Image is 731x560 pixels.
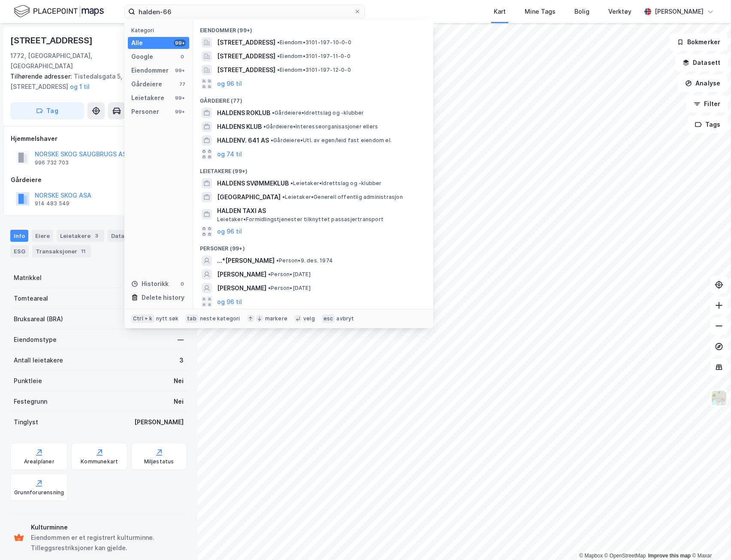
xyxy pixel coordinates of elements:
[217,37,275,48] span: [STREET_ADDRESS]
[174,94,186,101] div: 99+
[276,257,333,264] span: Person • 9. des. 1974
[277,39,280,46] span: •
[263,123,378,130] span: Gårdeiere • Interesseorganisasjoner ellers
[277,67,280,73] span: •
[277,53,280,59] span: •
[217,79,242,89] button: og 96 til
[14,4,104,19] img: logo.f888ab2527a4732fd821a326f86c7f29.svg
[14,376,42,386] div: Punktleie
[11,175,187,185] div: Gårdeiere
[131,314,154,323] div: Ctrl + k
[322,314,335,323] div: esc
[14,293,48,304] div: Tomteareal
[131,65,169,76] div: Eiendommer
[217,178,289,189] span: HALDENS SVØMMEKLUB
[193,238,433,254] div: Personer (99+)
[217,269,266,280] span: [PERSON_NAME]
[688,116,728,133] button: Tags
[271,137,392,144] span: Gårdeiere • Utl. av egen/leid fast eiendom el.
[217,283,266,293] span: [PERSON_NAME]
[24,458,54,465] div: Arealplaner
[10,230,28,242] div: Info
[655,6,704,17] div: [PERSON_NAME]
[144,458,174,465] div: Miljøstatus
[35,200,69,207] div: 914 483 549
[200,315,240,322] div: neste kategori
[131,107,159,117] div: Personer
[272,110,275,116] span: •
[131,27,189,33] div: Kategori
[131,279,169,289] div: Historikk
[178,335,184,345] div: —
[688,519,731,560] iframe: Chat Widget
[14,314,63,324] div: Bruksareal (BRA)
[217,206,423,216] span: HALDEN TAXI AS
[35,159,69,166] div: 996 732 703
[604,553,646,559] a: OpenStreetMap
[675,54,728,71] button: Datasett
[14,417,38,427] div: Tinglyst
[10,33,94,47] div: [STREET_ADDRESS]
[11,134,187,144] div: Hjemmelshaver
[10,51,143,71] div: 1772, [GEOGRAPHIC_DATA], [GEOGRAPHIC_DATA]
[303,315,315,322] div: velg
[494,6,506,17] div: Kart
[108,230,140,242] div: Datasett
[282,194,285,200] span: •
[131,38,143,48] div: Alle
[711,390,727,406] img: Z
[32,245,91,257] div: Transaksjoner
[217,256,275,266] span: ...*[PERSON_NAME]
[290,180,293,186] span: •
[265,315,287,322] div: markere
[217,108,270,118] span: HALDENS ROKLUB
[174,396,184,407] div: Nei
[179,280,186,287] div: 0
[31,533,184,553] div: Eiendommen er et registrert kulturminne. Tilleggsrestriksjoner kan gjelde.
[277,67,351,73] span: Eiendom • 3101-197-12-0-0
[10,71,180,92] div: Tistedalsgata 5, [STREET_ADDRESS]
[268,285,271,291] span: •
[193,161,433,177] div: Leietakere (99+)
[217,65,275,75] span: [STREET_ADDRESS]
[608,6,631,17] div: Verktøy
[193,91,433,106] div: Gårdeiere (77)
[268,271,311,278] span: Person • [DATE]
[277,39,351,46] span: Eiendom • 3101-197-10-0-0
[10,102,84,119] button: Tag
[271,137,273,143] span: •
[174,40,186,46] div: 99+
[14,396,47,407] div: Festegrunn
[217,226,242,237] button: og 96 til
[217,135,269,146] span: HALDENV. 641 AS
[217,51,275,61] span: [STREET_ADDRESS]
[217,297,242,307] button: og 96 til
[574,6,589,17] div: Bolig
[276,257,279,264] span: •
[31,522,184,533] div: Kulturminne
[217,122,262,132] span: HALDENS KLUB
[156,315,179,322] div: nytt søk
[268,271,271,277] span: •
[57,230,104,242] div: Leietakere
[282,194,403,201] span: Leietaker • Generell offentlig administrasjon
[193,20,433,36] div: Eiendommer (99+)
[648,553,691,559] a: Improve this map
[579,553,603,559] a: Mapbox
[10,245,29,257] div: ESG
[688,519,731,560] div: Kontrollprogram for chat
[135,5,354,18] input: Søk på adresse, matrikkel, gårdeiere, leietakere eller personer
[678,75,728,92] button: Analyse
[14,273,42,283] div: Matrikkel
[686,95,728,113] button: Filter
[179,355,184,365] div: 3
[131,52,153,62] div: Google
[174,376,184,386] div: Nei
[217,216,384,223] span: Leietaker • Formidlingstjenester tilknyttet passasjertransport
[14,355,63,365] div: Antall leietakere
[179,53,186,60] div: 0
[217,149,242,159] button: og 74 til
[131,93,164,103] div: Leietakere
[268,285,311,292] span: Person • [DATE]
[131,79,162,89] div: Gårdeiere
